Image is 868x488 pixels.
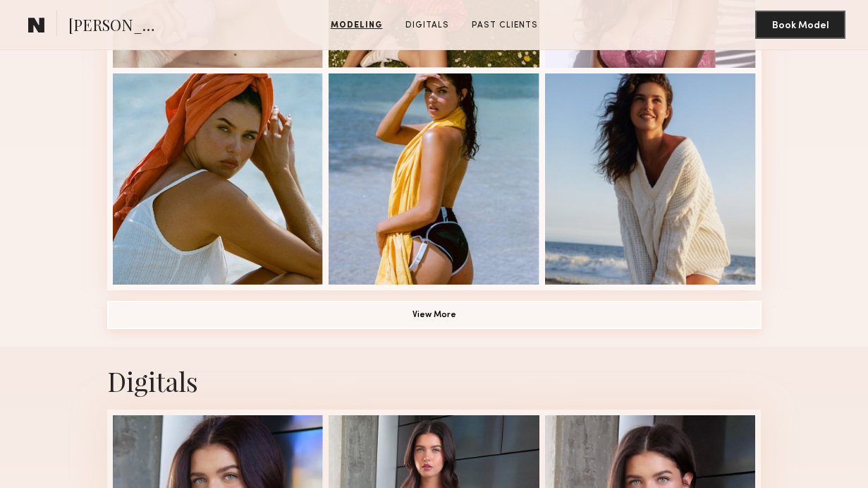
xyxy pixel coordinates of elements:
[68,14,166,39] span: [PERSON_NAME]
[466,19,544,32] a: Past Clients
[107,364,762,398] div: Digitals
[755,18,845,30] a: Book Model
[107,301,762,329] button: View More
[400,19,455,32] a: Digitals
[755,11,845,39] button: Book Model
[325,19,389,32] a: Modeling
